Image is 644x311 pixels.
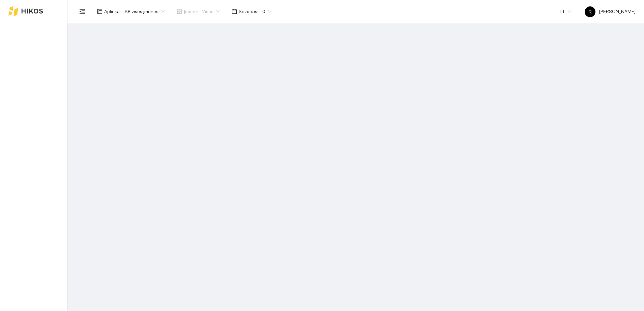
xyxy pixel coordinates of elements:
[239,8,258,15] span: Sezonas :
[585,9,636,14] span: [PERSON_NAME]
[184,8,198,15] span: Įmonė :
[232,9,237,14] span: calendar
[125,6,165,17] span: BP visos įmonės
[76,5,89,18] button: menu-fold
[202,6,219,17] span: Visos
[104,8,121,15] span: Aplinka :
[560,6,571,17] span: LT
[177,9,182,14] span: shop
[589,6,592,17] span: R
[262,6,271,17] span: 0
[79,8,85,14] span: menu-fold
[97,9,103,14] span: layout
